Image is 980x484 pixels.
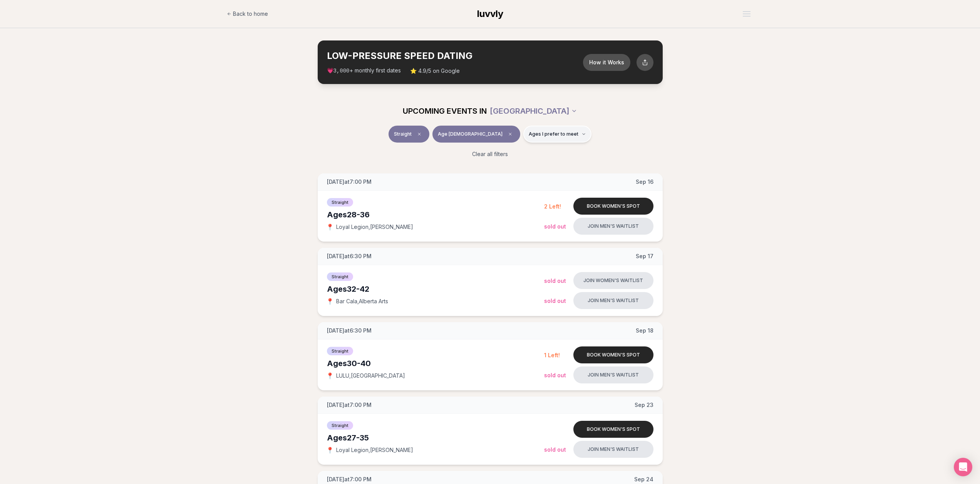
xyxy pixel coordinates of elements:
[740,8,754,20] button: Open menu
[327,67,401,75] span: 💗 + monthly first dates
[327,272,353,281] span: Straight
[336,223,413,231] span: Loyal Legion , [PERSON_NAME]
[490,103,577,119] button: [GEOGRAPHIC_DATA]
[467,146,513,163] button: Clear all filters
[523,126,591,143] button: Ages I prefer to meet
[573,218,653,235] button: Join men's waitlist
[410,67,460,75] span: ⭐ 4.9/5 on Google
[327,298,333,304] span: 📍
[336,372,405,380] span: LULU , [GEOGRAPHIC_DATA]
[544,446,566,453] span: Sold Out
[634,476,653,483] span: Sep 24
[573,421,653,438] button: Book women's spot
[327,358,544,369] div: Ages 30-40
[394,131,412,137] span: Straight
[954,458,972,476] div: Open Intercom Messenger
[327,252,372,260] span: [DATE] at 6:30 PM
[438,131,503,137] span: Age [DEMOGRAPHIC_DATA]
[636,252,653,260] span: Sep 17
[635,401,653,409] span: Sep 23
[529,131,578,137] span: Ages I prefer to meet
[432,126,520,143] button: Age [DEMOGRAPHIC_DATA]Clear age
[327,421,353,430] span: Straight
[327,347,353,355] span: Straight
[327,476,372,483] span: [DATE] at 7:00 PM
[573,198,653,215] button: Book women's spot
[403,106,487,116] span: UPCOMING EVENTS IN
[573,441,653,458] button: Join men's waitlist
[327,209,544,220] div: Ages 28-36
[327,327,372,334] span: [DATE] at 6:30 PM
[636,178,653,186] span: Sep 16
[327,401,372,409] span: [DATE] at 7:00 PM
[327,373,333,379] span: 📍
[389,126,429,143] button: StraightClear event type filter
[327,284,544,294] div: Ages 32-42
[573,292,653,309] button: Join men's waitlist
[583,54,630,71] button: How it Works
[544,277,566,284] span: Sold Out
[333,68,350,74] span: 3,000
[506,129,515,139] span: Clear age
[327,432,544,443] div: Ages 27-35
[544,223,566,230] span: Sold Out
[227,6,268,22] a: Back to home
[327,198,353,207] span: Straight
[573,366,653,383] button: Join men's waitlist
[327,224,333,230] span: 📍
[327,50,583,62] h2: LOW-PRESSURE SPEED DATING
[336,446,413,454] span: Loyal Legion , [PERSON_NAME]
[544,297,566,304] span: Sold Out
[336,297,388,305] span: Bar Cala , Alberta Arts
[636,327,653,334] span: Sep 18
[544,372,566,378] span: Sold Out
[327,178,372,186] span: [DATE] at 7:00 PM
[327,447,333,453] span: 📍
[477,8,503,19] span: luvvly
[573,346,653,363] button: Book women's spot
[415,129,424,139] span: Clear event type filter
[477,8,503,20] a: luvvly
[233,10,268,18] span: Back to home
[573,272,653,289] button: Join women's waitlist
[544,203,561,210] span: 2 Left!
[544,352,560,358] span: 1 Left!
